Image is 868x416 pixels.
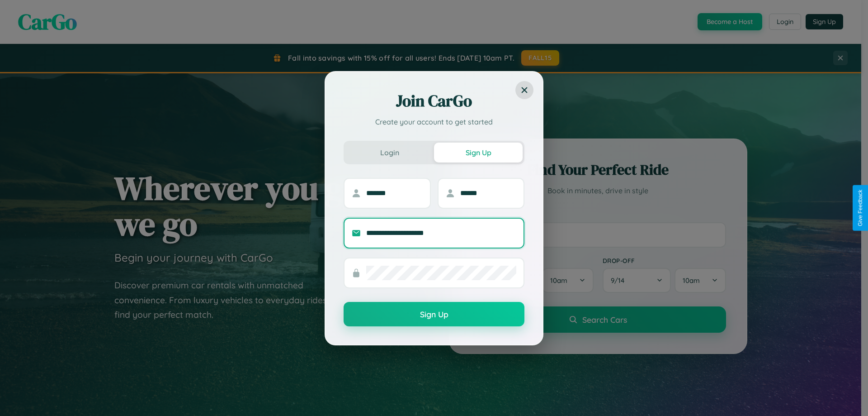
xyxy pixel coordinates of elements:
button: Login [345,143,434,163]
button: Sign Up [434,143,523,163]
p: Create your account to get started [344,116,524,127]
div: Give Feedback [857,190,863,226]
h2: Join CarGo [344,90,524,112]
button: Sign Up [344,302,524,326]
